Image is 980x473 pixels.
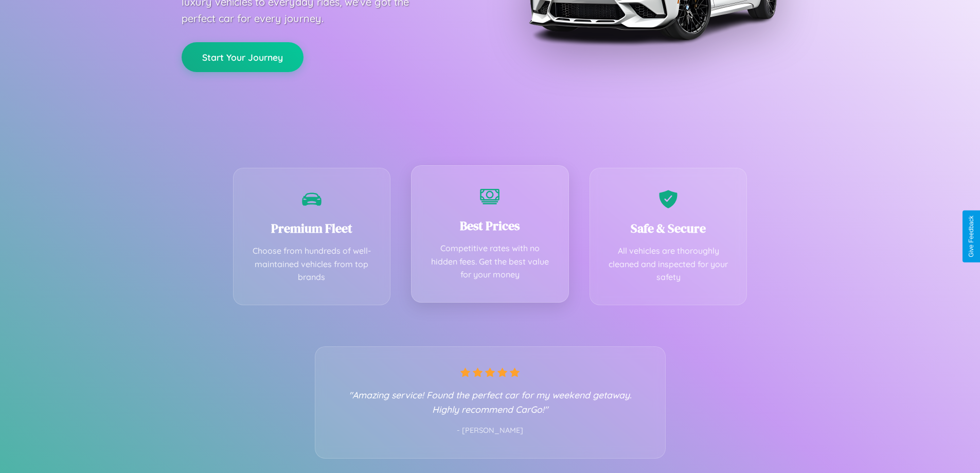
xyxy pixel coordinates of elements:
p: All vehicles are thoroughly cleaned and inspected for your safety [605,244,732,284]
p: - [PERSON_NAME] [336,424,645,437]
p: "Amazing service! Found the perfect car for my weekend getaway. Highly recommend CarGo!" [336,388,645,416]
p: Competitive rates with no hidden fees. Get the best value for your money [427,242,553,282]
div: Give Feedback [968,216,975,257]
button: Start Your Journey [182,42,304,72]
h3: Safe & Secure [605,220,732,237]
p: Choose from hundreds of well-maintained vehicles from top brands [249,244,375,284]
h3: Premium Fleet [249,220,375,237]
h3: Best Prices [427,217,553,234]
